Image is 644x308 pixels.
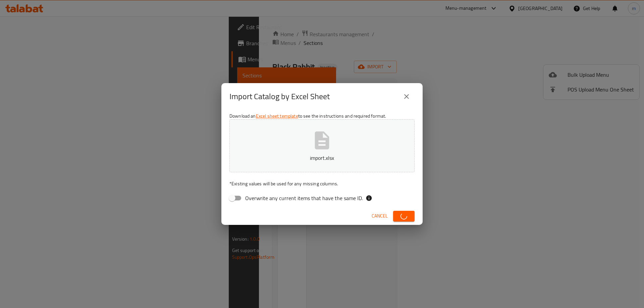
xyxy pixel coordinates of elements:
button: close [398,88,415,105]
svg: If the overwrite option isn't selected, then the items that match an existing ID will be ignored ... [366,195,372,201]
span: Overwrite any current items that have the same ID. [245,194,363,202]
span: Cancel [372,212,388,220]
div: Download an to see the instructions and required format. [221,110,423,207]
h2: Import Catalog by Excel Sheet [229,91,330,102]
p: import.xlsx [240,154,404,162]
button: Cancel [369,210,390,222]
p: Existing values will be used for any missing columns. [229,180,415,187]
button: import.xlsx [229,119,415,172]
a: Excel sheet template [256,112,298,120]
